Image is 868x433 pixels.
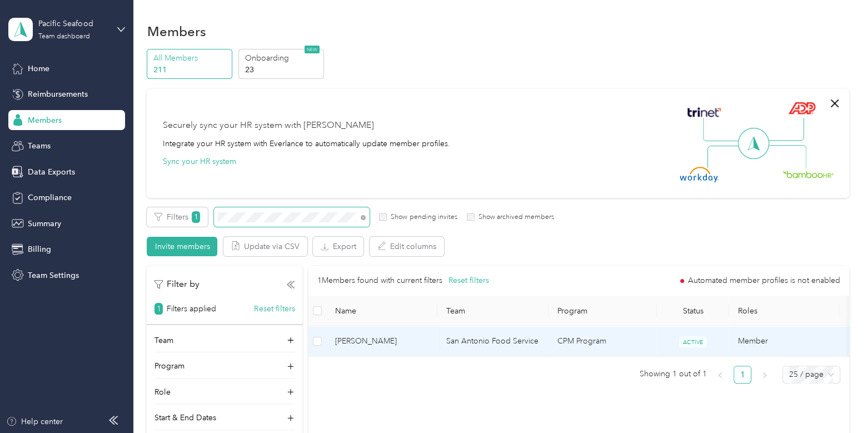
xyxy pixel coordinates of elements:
img: Line Right Up [765,118,804,141]
p: Start & End Dates [154,412,216,424]
p: Program [154,360,184,372]
button: Export [313,237,363,256]
td: San Antonio Food Service [437,326,548,357]
img: Line Left Up [703,118,742,142]
div: Pacific Seafood [38,18,108,29]
span: Members [28,115,62,126]
span: NEW [305,46,320,53]
span: Teams [28,140,51,152]
li: Previous Page [711,366,729,384]
h1: Members [147,26,206,37]
div: Securely sync your HR system with [PERSON_NAME] [162,119,373,132]
img: Line Right Down [767,145,806,169]
span: ACTIVE [679,336,707,348]
p: 23 [245,64,320,76]
p: Onboarding [245,52,320,64]
span: Name [335,306,428,316]
p: Filter by [154,277,199,291]
th: Team [437,296,548,326]
div: Team dashboard [38,33,89,40]
span: Home [28,63,49,74]
button: Reset filters [254,303,295,315]
th: Program [548,296,657,326]
p: Team [154,335,173,346]
p: Role [154,386,171,398]
td: Brent Baldeschwiler [326,326,437,357]
td: Member [729,326,840,357]
span: left [717,372,724,379]
p: 211 [153,64,229,76]
span: 25 / page [789,366,834,383]
th: Roles [729,296,840,326]
img: Workday [680,167,719,182]
span: Showing 1 out of 1 [640,366,707,382]
p: Filters applied [167,303,216,315]
button: Edit columns [370,237,444,256]
button: Help center [6,416,63,427]
li: Next Page [756,366,774,384]
button: Invite members [147,237,217,256]
img: ADP [788,102,815,115]
p: All Members [153,52,229,64]
span: 1 [154,303,163,315]
span: Billing [28,243,51,255]
span: right [761,372,768,379]
label: Show archived members [475,212,554,222]
button: Sync your HR system [162,156,236,167]
button: right [756,366,774,384]
span: Compliance [28,192,72,203]
span: Data Exports [28,166,75,178]
a: 1 [734,366,751,383]
li: 1 [734,366,751,384]
button: left [711,366,729,384]
p: 1 Members found with current filters [317,275,442,287]
div: Integrate your HR system with Everlance to automatically update member profiles. [162,138,450,150]
span: [PERSON_NAME] [335,335,428,347]
th: Status [657,296,729,326]
span: Summary [28,218,61,230]
label: Show pending invites [387,212,457,222]
img: Trinet [685,104,724,120]
span: 1 [192,211,200,223]
div: Page Size [782,366,840,384]
img: Line Left Down [707,145,746,168]
button: Reset filters [448,275,488,287]
td: CPM Program [548,326,657,357]
span: Reimbursements [28,88,88,100]
button: Update via CSV [223,237,307,256]
img: BambooHR [782,170,834,178]
span: Automated member profiles is not enabled [688,277,840,285]
th: Name [326,296,437,326]
button: Filters1 [147,207,208,227]
span: Team Settings [28,270,79,281]
iframe: Everlance-gr Chat Button Frame [806,371,868,433]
